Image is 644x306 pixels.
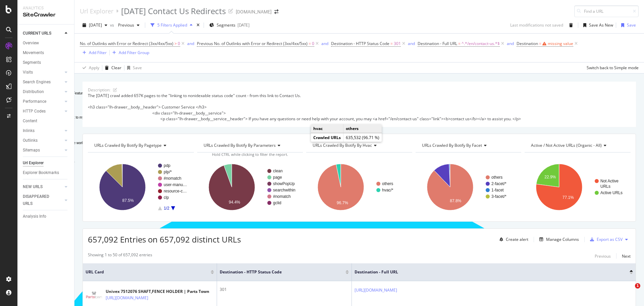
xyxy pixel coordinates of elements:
[89,22,102,28] span: 2025 Jul. 19th
[539,41,541,46] span: =
[418,41,457,46] span: Destination - Full URL
[306,158,411,216] div: A chart.
[212,152,288,157] span: Hold CTRL while clicking to filter the report.
[174,41,177,46] span: >
[202,140,297,151] h4: URLs Crawled By Botify By parameters
[106,289,209,295] div: Univex 7512076 SHAFT,FENCE HOLDER | Parts Town
[622,253,631,259] div: Next
[23,11,69,19] div: SiteCrawler
[23,98,63,105] a: Performance
[600,184,610,189] text: URLs
[355,269,620,275] span: Destination - Full URL
[321,41,328,46] div: and
[23,98,46,105] div: Performance
[119,50,149,55] div: Add Filter Group
[23,108,63,115] a: HTTP Codes
[562,195,574,200] text: 77.1%
[321,40,328,47] button: and
[355,287,397,294] a: [URL][DOMAIN_NAME]
[313,142,372,148] span: URLs Crawled By Botify By hvac
[548,41,573,46] div: missing value
[86,287,102,303] img: main image
[23,40,69,47] a: Overview
[89,65,99,71] div: Apply
[115,20,142,31] button: Previous
[458,41,461,46] span: =
[23,108,46,115] div: HTTP Codes
[273,181,295,186] text: showPopUp
[309,41,311,46] span: =
[148,20,195,31] button: 5 Filters Applied
[587,65,639,71] div: Switch back to Simple mode
[115,22,134,28] span: Previous
[23,69,33,76] div: Visits
[23,127,35,134] div: Inlinks
[236,8,272,15] div: [DOMAIN_NAME]
[635,283,640,289] span: 1
[164,195,169,200] text: clp
[178,39,180,48] span: 0
[408,40,415,47] button: and
[88,158,193,216] svg: A chart.
[312,39,314,48] span: 0
[80,20,110,31] button: [DATE]
[422,142,482,148] span: URLs Crawled By Botify By facet
[525,158,630,216] svg: A chart.
[531,142,602,148] span: Active / Not Active URLs (organic - all)
[80,7,113,15] a: Url Explorer
[195,22,201,29] div: times
[23,147,40,154] div: Sitemaps
[537,235,579,244] button: Manage Columns
[217,22,235,28] span: Segments
[164,163,170,168] text: pdp
[80,62,99,73] button: Apply
[497,234,528,245] button: Create alert
[23,147,63,154] a: Sitemaps
[311,124,343,133] td: hvac
[627,22,636,28] div: Save
[600,190,623,195] text: Active URLs
[23,79,63,86] a: Search Engines
[546,236,579,242] div: Manage Columns
[23,88,44,95] div: Distribution
[110,22,115,28] span: vs
[416,158,521,216] svg: A chart.
[23,5,69,11] div: Analytics
[23,169,69,176] a: Explorer Bookmarks
[581,20,613,31] button: Save As New
[273,201,281,205] text: gclid
[311,140,406,151] h4: URLs Crawled By Botify By hvac
[207,20,252,31] button: Segments[DATE]
[197,41,308,46] span: Previous No. of Outlinks with Error or Redirect (3xx/4xx/5xx)
[491,194,506,199] text: 3-facet/*
[311,133,343,142] td: Crawled URLs
[164,170,172,174] text: plp/*
[510,22,563,28] div: Last modifications not saved
[343,124,382,133] td: others
[23,59,69,66] a: Segments
[23,183,63,190] a: NEW URLS
[382,188,393,192] text: hvac/*
[274,9,278,14] div: arrow-right-arrow-left
[587,234,623,245] button: Export as CSV
[80,49,107,57] button: Add Filter
[121,5,226,17] div: [DATE] Contact Us Redirects
[94,142,162,148] span: URLs Crawled By Botify By pagetype
[164,189,187,193] text: resource-c…
[584,62,639,73] button: Switch back to Simple mode
[23,79,51,86] div: Search Engines
[157,22,187,28] div: 5 Filters Applied
[88,234,241,245] span: 657,092 Entries on 657,092 distinct URLs
[23,137,63,144] a: Outlinks
[545,175,556,179] text: 22.9%
[86,269,209,275] span: URL Card
[273,188,296,192] text: searchwithin
[187,40,194,47] button: and
[23,88,63,95] a: Distribution
[595,253,611,259] div: Previous
[133,65,142,71] div: Save
[23,127,63,134] a: Inlinks
[595,252,611,260] button: Previous
[23,40,39,47] div: Overview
